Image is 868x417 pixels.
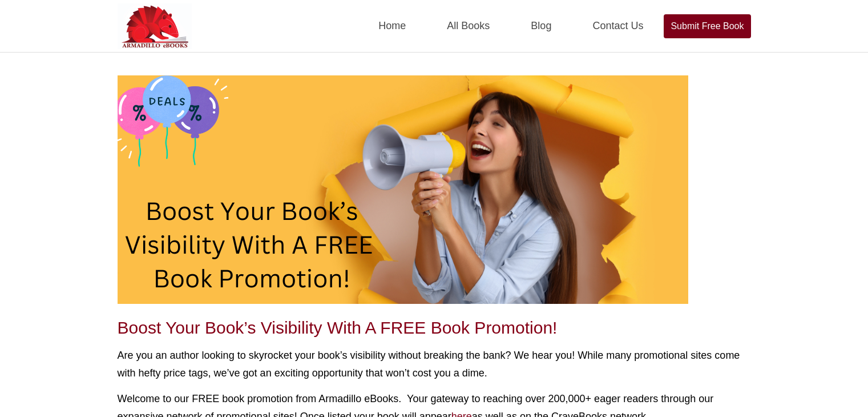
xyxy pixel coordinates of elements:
[118,3,192,49] img: Armadilloebooks
[118,347,751,382] p: Are you an author looking to skyrocket your book’s visibility without breaking the bank? We hear ...
[118,75,688,304] img: Boost Your Book’s Visibility With A FREE Book Promotion!
[664,14,750,38] a: Submit Free Book
[118,318,558,337] a: Boost Your Book’s Visibility With A FREE Book Promotion!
